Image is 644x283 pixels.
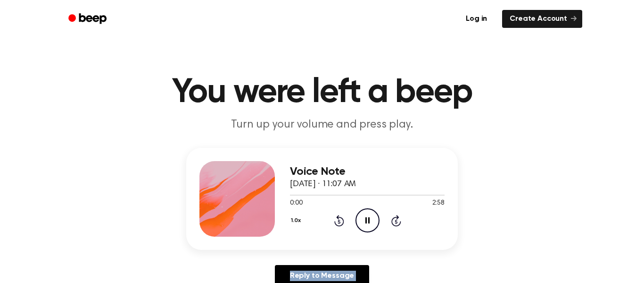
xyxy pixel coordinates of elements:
[290,180,356,189] span: [DATE] · 11:07 AM
[141,117,503,133] p: Turn up your volume and press play.
[81,76,563,110] h1: You were left a beep
[290,198,302,208] span: 0:00
[432,198,445,208] span: 2:58
[290,213,304,229] button: 1.0x
[62,10,115,28] a: Beep
[456,8,496,30] a: Log in
[502,10,582,28] a: Create Account
[290,165,445,178] h3: Voice Note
